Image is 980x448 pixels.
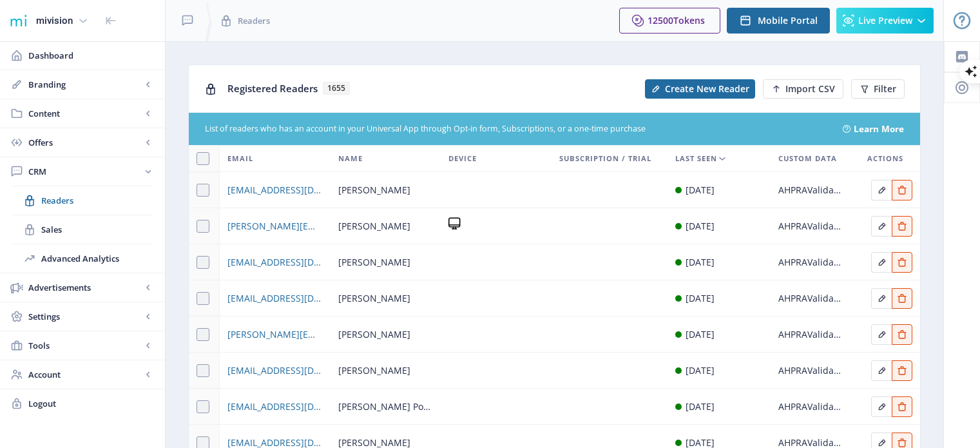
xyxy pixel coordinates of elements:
span: [PERSON_NAME] [338,327,410,342]
a: Edit page [892,399,912,411]
button: 12500Tokens [619,8,720,34]
span: Readers [238,14,270,27]
span: Sales [41,223,152,236]
span: Last Seen [675,151,717,166]
a: Edit page [892,219,912,231]
a: [PERSON_NAME][EMAIL_ADDRESS][DOMAIN_NAME] [227,327,322,342]
span: Offers [28,136,142,149]
div: AHPRAValidated: 0 [778,219,843,234]
a: [EMAIL_ADDRESS][DOMAIN_NAME] [227,363,322,378]
a: Edit page [892,255,912,267]
button: Mobile Portal [727,8,830,34]
a: New page [755,79,843,99]
a: Edit page [871,291,892,303]
span: Readers [41,194,152,207]
div: AHPRAValidated: 0 [778,399,843,414]
span: Mobile Portal [758,15,818,26]
img: 1f20cf2a-1a19-485c-ac21-848c7d04f45b.png [8,10,28,31]
span: Tools [28,339,142,352]
a: [EMAIL_ADDRESS][DOMAIN_NAME] [227,291,322,306]
a: [PERSON_NAME][EMAIL_ADDRESS][PERSON_NAME][PERSON_NAME][DOMAIN_NAME] [227,219,322,234]
div: [DATE] [686,182,715,198]
span: Custom Data [778,151,837,166]
span: [PERSON_NAME] Power [338,399,433,414]
div: AHPRAValidated: 0 [778,363,843,378]
div: mivision [36,6,73,35]
a: Edit page [892,182,912,195]
span: [PERSON_NAME] [338,219,410,234]
span: Content [28,107,142,120]
span: Email [227,151,253,166]
a: Edit page [892,327,912,339]
a: Edit page [871,255,892,267]
span: [PERSON_NAME] [338,363,410,378]
a: Edit page [871,363,892,375]
span: Actions [867,151,903,166]
span: Advertisements [28,281,142,294]
span: Registered Readers [227,82,318,95]
span: Filter [874,84,896,94]
a: Edit page [871,219,892,231]
div: [DATE] [686,327,715,342]
a: Edit page [871,399,892,411]
a: Edit page [871,182,892,195]
span: Dashboard [28,49,155,62]
span: [PERSON_NAME] [338,291,410,306]
a: Edit page [892,435,912,447]
a: Readers [13,186,152,215]
a: [EMAIL_ADDRESS][DOMAIN_NAME] [227,182,322,198]
span: Import CSV [785,84,835,94]
button: Filter [851,79,905,99]
a: Sales [13,215,152,244]
button: Create New Reader [645,79,755,99]
div: [DATE] [686,363,715,378]
span: 1655 [323,82,350,95]
span: Name [338,151,363,166]
div: [DATE] [686,219,715,234]
span: CRM [28,165,142,178]
div: [DATE] [686,291,715,306]
a: Edit page [871,435,892,447]
span: Live Preview [858,15,912,26]
span: Subscription / Trial [559,151,651,166]
button: Live Preview [836,8,934,34]
div: [DATE] [686,255,715,270]
a: Edit page [892,363,912,375]
a: [EMAIL_ADDRESS][DOMAIN_NAME] [227,255,322,270]
div: AHPRAValidated: 0 [778,327,843,342]
a: Learn More [854,122,904,135]
div: AHPRAValidated: 0 [778,291,843,306]
span: Device [448,151,477,166]
span: Settings [28,310,142,323]
div: AHPRAValidated: 0 [778,255,843,270]
a: [EMAIL_ADDRESS][DOMAIN_NAME] [227,399,322,414]
span: [PERSON_NAME] [338,255,410,270]
div: [DATE] [686,399,715,414]
div: List of readers who has an account in your Universal App through Opt-in form, Subscriptions, or a... [205,123,827,135]
a: Advanced Analytics [13,244,152,273]
a: New page [637,79,755,99]
span: Account [28,368,142,381]
span: Logout [28,397,155,410]
button: Import CSV [763,79,843,99]
span: Advanced Analytics [41,252,152,265]
span: [PERSON_NAME] [338,182,410,198]
a: Edit page [892,291,912,303]
span: Tokens [673,14,705,26]
span: Branding [28,78,142,91]
span: Create New Reader [665,84,749,94]
a: Edit page [871,327,892,339]
div: AHPRAValidated: 0 [778,182,843,198]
